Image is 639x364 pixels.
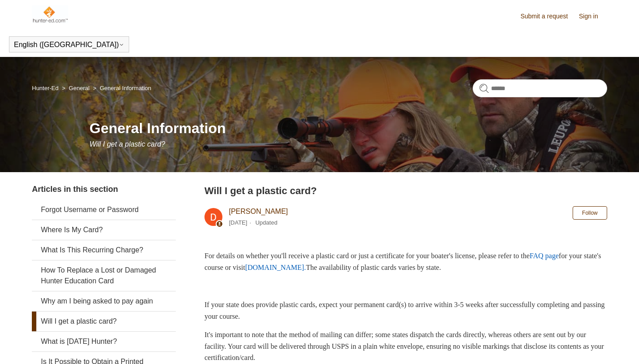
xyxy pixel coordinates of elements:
[100,85,151,91] a: General Information
[204,299,607,322] p: If your state does provide plastic cards, expect your permanent card(s) to arrive within 3-5 week...
[229,208,288,215] a: [PERSON_NAME]
[579,12,607,21] a: Sign in
[573,206,607,220] button: Follow Article
[90,117,607,139] h1: General Information
[32,85,60,91] li: Hunter-Ed
[32,200,176,220] a: Forgot Username or Password
[204,250,607,273] p: For details on whether you'll receive a plastic card or just a certificate for your boater's lice...
[32,260,176,291] a: How To Replace a Lost or Damaged Hunter Education Card
[32,5,68,23] img: Hunter-Ed Help Center home page
[530,252,559,260] a: FAQ page
[32,240,176,260] a: What Is This Recurring Charge?
[32,85,58,91] a: Hunter-Ed
[204,329,607,364] p: It's important to note that the method of mailing can differ; some states dispatch the cards dire...
[32,291,176,311] a: Why am I being asked to pay again
[32,332,176,351] a: What is [DATE] Hunter?
[521,12,577,21] a: Submit a request
[69,85,89,91] a: General
[473,79,607,97] input: Search
[91,85,151,91] li: General Information
[581,334,633,357] div: Chat Support
[60,85,91,91] li: General
[204,183,607,198] h2: Will I get a plastic card?
[32,220,176,240] a: Where Is My Card?
[32,185,118,194] span: Articles in this section
[245,264,306,271] a: [DOMAIN_NAME].
[90,140,165,148] span: Will I get a plastic card?
[14,41,124,49] button: English ([GEOGRAPHIC_DATA])
[229,219,247,226] time: 04/08/2025, 10:11
[32,312,176,331] a: Will I get a plastic card?
[255,219,277,226] li: Updated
